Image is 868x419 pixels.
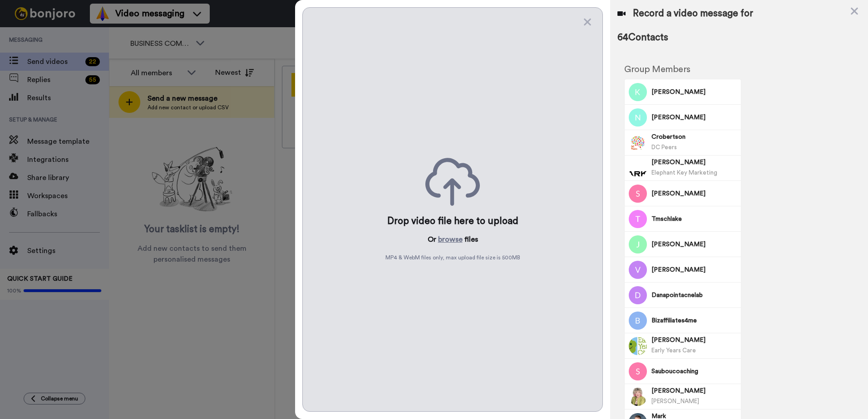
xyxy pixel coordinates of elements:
img: Profile Image [629,286,647,304]
span: Early Years Care [651,347,696,353]
span: [PERSON_NAME] [651,240,738,249]
img: Profile Image [629,312,647,330]
span: [PERSON_NAME] [651,189,738,198]
span: [PERSON_NAME] [651,265,738,274]
img: Image of Marie [629,337,647,355]
span: Sauboucoaching [651,367,738,376]
img: Image of Becky [629,159,647,177]
span: Elephant Key Marketing [651,170,717,175]
button: browse [438,234,463,245]
span: MP4 & WebM files only, max upload file size is 500 MB [385,254,520,261]
span: [PERSON_NAME] [651,88,738,97]
span: [PERSON_NAME] [651,336,738,345]
img: Image of Jill [629,235,647,253]
h2: Group Members [624,64,741,74]
span: [PERSON_NAME] [651,398,699,404]
img: Profile Image [629,210,647,228]
span: Danapointacnelab [651,291,738,300]
span: [PERSON_NAME] [651,113,738,122]
img: Image of Nick [629,108,647,127]
span: DC Peers [651,144,677,150]
img: Profile Image [629,388,647,406]
span: Bizaffiliates4me [651,316,738,325]
img: Image of Suzanne [629,185,647,203]
span: [PERSON_NAME] [651,158,738,167]
img: Profile Image [629,261,647,279]
div: Drop video file here to upload [387,215,518,228]
span: Tmschlake [651,214,738,224]
p: Or files [428,234,478,245]
span: [PERSON_NAME] [651,386,738,395]
img: Profile Image [629,134,647,152]
span: Crobertson [651,132,738,141]
img: Image of Kathi [629,83,647,101]
img: Profile Image [629,362,647,380]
